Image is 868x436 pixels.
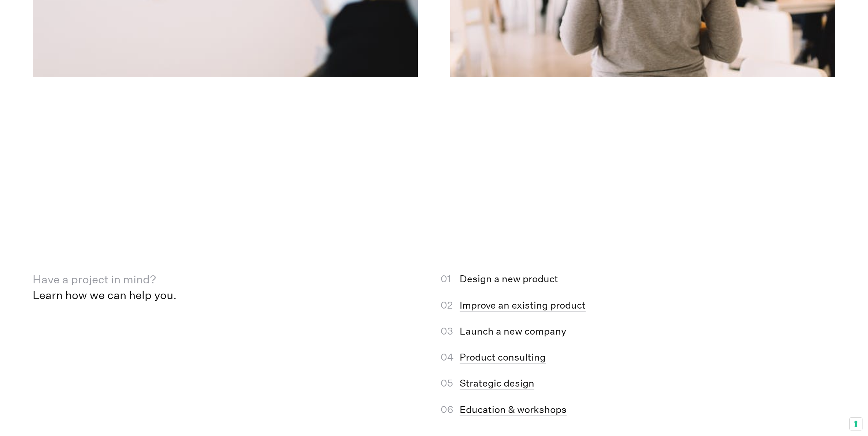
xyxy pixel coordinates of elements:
span: Have a project in mind? [33,272,156,286]
h4: Learn how we can help you. [33,272,418,303]
a: Education & workshops [460,404,567,416]
a: Design a new product [460,273,558,285]
a: Product consulting [460,351,546,364]
button: Your consent preferences for tracking technologies [850,418,862,430]
a: Launch a new company [460,325,566,338]
a: Improve an existing product [460,299,586,312]
a: Strategic design [460,377,534,390]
